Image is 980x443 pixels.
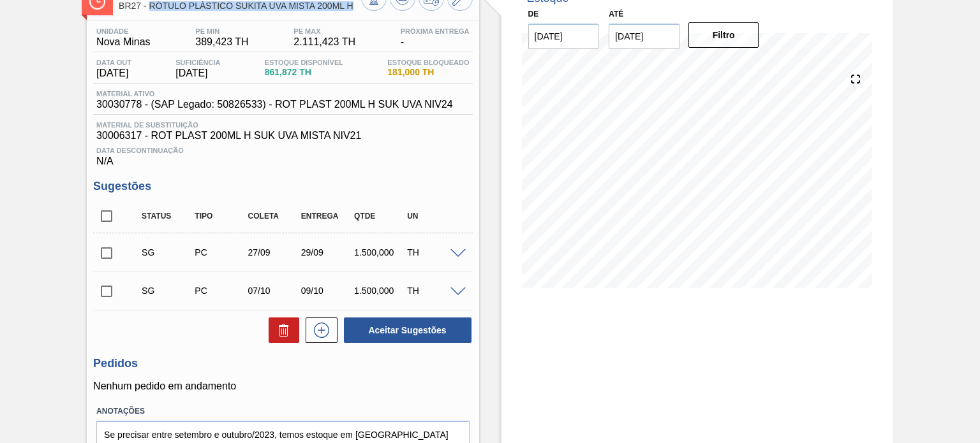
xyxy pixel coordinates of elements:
div: UN [404,212,462,221]
span: BR27 - RÓTULO PLÁSTICO SUKITA UVA MISTA 200ML H [119,1,360,11]
div: 27/09/2025 [245,247,303,258]
div: 09/10/2025 [298,286,356,296]
span: [DATE] [96,68,131,79]
button: Aceitar Sugestões [344,317,471,343]
span: 30030778 - (SAP Legado: 50826533) - ROT PLAST 200ML H SUK UVA NIV24 [96,99,453,110]
span: PE MIN [195,27,248,35]
div: 07/10/2025 [245,286,303,296]
h3: Pedidos [93,357,472,370]
span: PE MAX [293,27,355,35]
span: 389,423 TH [195,36,248,48]
label: Até [609,10,623,18]
span: Unidade [96,27,150,35]
input: dd/mm/yyyy [609,24,679,49]
span: 861,872 TH [265,68,343,77]
div: TH [404,247,462,258]
div: Sugestão Criada [138,286,197,296]
span: 30006317 - ROT PLAST 200ML H SUK UVA MISTA NIV21 [96,130,469,142]
span: Material ativo [96,90,453,98]
div: Qtde [351,212,409,221]
span: [DATE] [175,68,220,79]
input: dd/mm/yyyy [528,24,599,49]
button: Filtro [688,22,759,48]
p: Nenhum pedido em andamento [93,381,472,392]
div: Entrega [298,212,356,221]
div: - [397,27,473,48]
div: N/A [93,142,472,167]
span: Nova Minas [96,36,150,48]
span: Próxima Entrega [401,27,470,35]
label: Anotações [96,402,469,421]
div: Pedido de Compra [191,286,249,296]
div: 1.500,000 [351,247,409,258]
div: 29/09/2025 [298,247,356,258]
div: Pedido de Compra [191,247,249,258]
h3: Sugestões [93,180,472,193]
label: De [528,10,539,18]
div: Tipo [191,212,249,221]
span: Estoque Disponível [265,59,343,66]
div: Sugestão Criada [138,247,197,258]
div: Status [138,212,197,221]
div: Nova sugestão [299,317,338,343]
div: Coleta [245,212,303,221]
div: Aceitar Sugestões [338,316,473,344]
span: Estoque Bloqueado [387,59,469,66]
div: 1.500,000 [351,286,409,296]
span: Material de Substituição [96,121,469,129]
span: 181,000 TH [387,68,469,77]
div: Excluir Sugestões [262,317,299,343]
div: TH [404,286,462,296]
span: Data Descontinuação [96,147,469,154]
span: 2.111,423 TH [293,36,355,48]
span: Suficiência [175,59,220,66]
span: Data out [96,59,131,66]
